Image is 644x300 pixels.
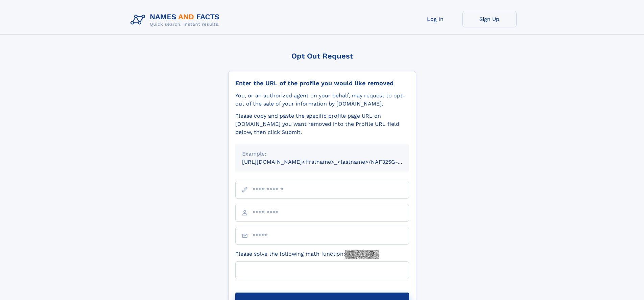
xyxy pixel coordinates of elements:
[228,52,416,60] div: Opt Out Request
[462,11,517,27] a: Sign Up
[235,92,409,108] div: You, or an authorized agent on your behalf, may request to opt-out of the sale of your informatio...
[235,250,379,259] label: Please solve the following math function:
[408,11,462,27] a: Log In
[242,159,422,165] small: [URL][DOMAIN_NAME]<firstname>_<lastname>/NAF325G-xxxxxxxx
[235,112,409,136] div: Please copy and paste the specific profile page URL on [DOMAIN_NAME] you want removed into the Pr...
[242,150,402,158] div: Example:
[128,11,225,29] img: Logo Names and Facts
[235,79,409,87] div: Enter the URL of the profile you would like removed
